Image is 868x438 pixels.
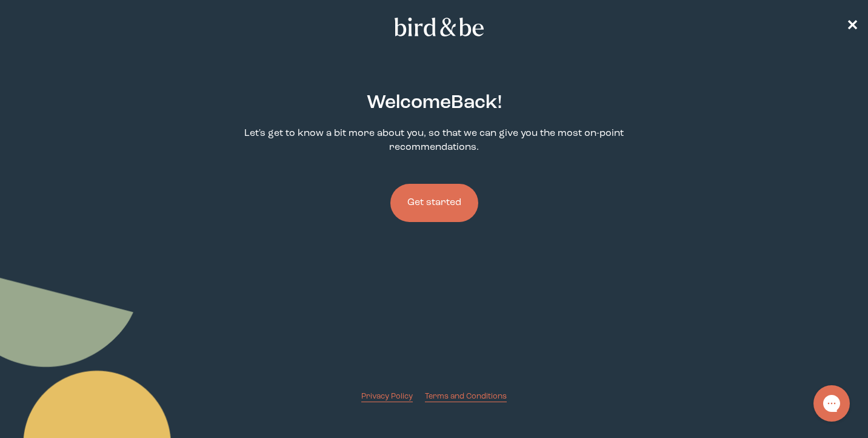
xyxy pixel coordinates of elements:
[846,16,858,38] a: ✕
[227,127,641,155] p: Let's get to know a bit more about you, so that we can give you the most on-point recommendations.
[367,89,502,117] h2: Welcome Back !
[390,164,478,241] a: Get started
[807,381,856,426] iframe: Gorgias live chat messenger
[390,184,478,222] button: Get started
[361,391,413,402] a: Privacy Policy
[846,19,858,34] span: ✕
[425,391,507,402] a: Terms and Conditions
[361,393,413,400] span: Privacy Policy
[425,393,507,400] span: Terms and Conditions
